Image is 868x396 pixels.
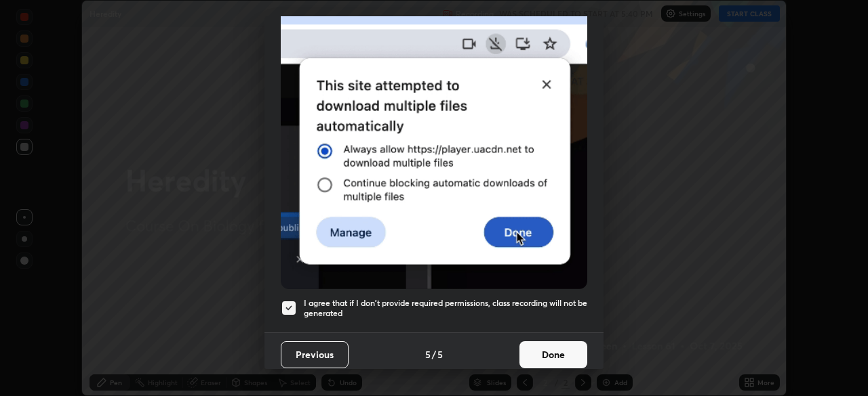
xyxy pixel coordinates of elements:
[519,341,587,368] button: Done
[432,347,436,361] h4: /
[304,298,587,319] h5: I agree that if I don't provide required permissions, class recording will not be generated
[281,341,349,368] button: Previous
[437,347,443,361] h4: 5
[425,347,431,361] h4: 5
